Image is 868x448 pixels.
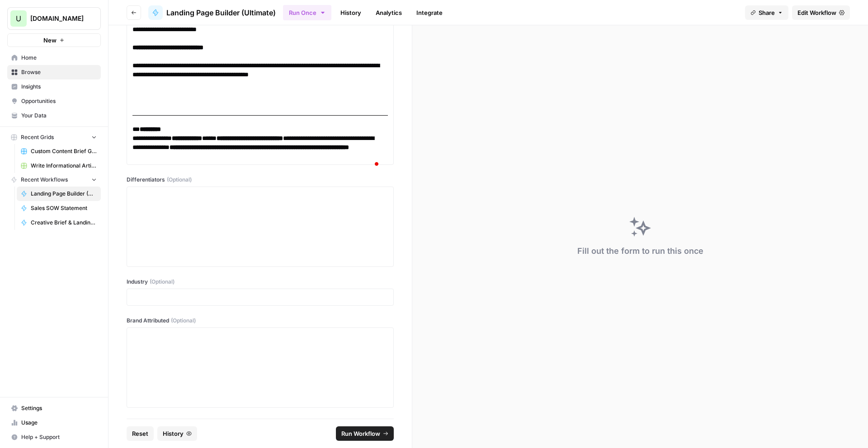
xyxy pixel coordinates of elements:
a: Analytics [370,5,407,20]
span: Recent Grids [21,133,54,141]
span: Landing Page Builder (Ultimate) [166,7,276,18]
span: [DOMAIN_NAME] [30,14,85,23]
label: Brand Attributed [127,317,394,325]
button: Workspace: Upgrow.io [7,7,101,30]
span: Home [21,54,97,62]
a: Opportunities [7,94,101,108]
span: Browse [21,68,97,76]
span: Settings [21,404,97,412]
a: Your Data [7,108,101,123]
span: Custom Content Brief Grid [31,147,97,155]
button: Help + Support [7,430,101,444]
span: Write Informational Article [31,162,97,170]
button: New [7,33,101,47]
span: (Optional) [150,278,175,286]
a: Home [7,51,101,65]
button: Run Workflow [336,426,394,441]
span: Your Data [21,112,97,120]
span: (Optional) [167,176,192,184]
span: Edit Workflow [797,8,836,17]
a: Creative Brief & Landing Page Copy Creator [17,215,101,230]
a: Usage [7,415,101,430]
span: Run Workflow [341,429,380,438]
a: Write Informational Article [17,159,101,173]
a: Browse [7,65,101,79]
span: (Optional) [171,317,196,325]
span: Sales SOW Statement [31,204,97,212]
span: Reset [132,429,148,438]
a: Settings [7,401,101,415]
span: U [16,13,21,24]
span: Usage [21,419,97,427]
a: Integrate [411,5,448,20]
a: Edit Workflow [792,5,850,20]
button: Reset [127,426,154,441]
span: Opportunities [21,97,97,105]
span: Recent Workflows [21,176,68,184]
span: Landing Page Builder (Ultimate) [31,190,97,198]
span: History [163,429,184,438]
a: Landing Page Builder (Ultimate) [17,187,101,201]
a: Sales SOW Statement [17,201,101,215]
button: Run Once [283,5,331,20]
a: Insights [7,79,101,94]
div: Fill out the form to run this once [577,245,703,257]
button: Share [745,5,788,20]
button: Recent Grids [7,131,101,144]
span: New [43,36,57,45]
label: Industry [127,278,394,286]
button: Recent Workflows [7,173,101,187]
a: History [335,5,367,20]
button: History [157,426,197,441]
span: Share [759,8,775,17]
a: Custom Content Brief Grid [17,144,101,159]
span: Help + Support [21,433,97,441]
a: Landing Page Builder (Ultimate) [148,5,276,20]
span: Creative Brief & Landing Page Copy Creator [31,219,97,227]
label: Differentiators [127,176,394,184]
span: Insights [21,83,97,91]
